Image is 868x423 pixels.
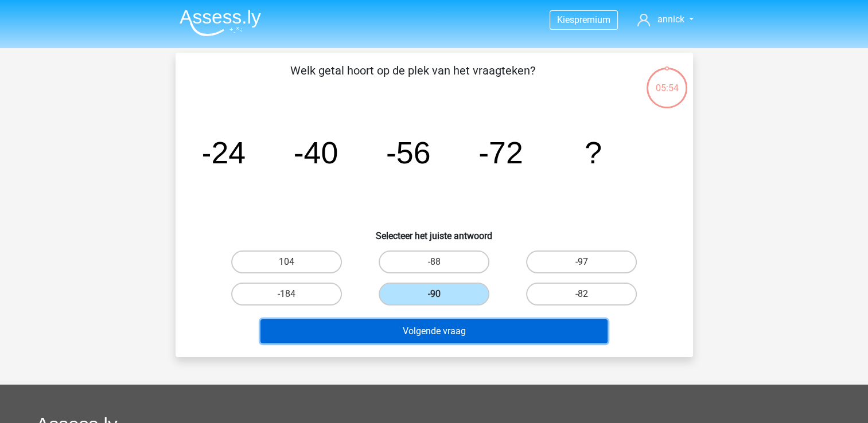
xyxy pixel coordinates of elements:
[180,9,261,36] img: Assessly
[379,283,489,305] label: -90
[194,62,632,96] p: Welk getal hoort op de plek van het vraagteken?
[526,283,637,305] label: -82
[645,66,688,95] div: 05:54
[293,135,338,170] tspan: -40
[260,319,608,343] button: Volgende vraag
[550,12,617,28] a: Kiespremium
[574,14,610,25] span: premium
[386,135,430,170] tspan: -56
[379,250,489,273] label: -88
[557,14,574,25] span: Kies
[231,250,342,273] label: 104
[633,13,698,26] a: annick
[478,135,523,170] tspan: -72
[657,14,684,25] span: annick
[231,283,342,305] label: -184
[585,135,602,170] tspan: ?
[526,250,637,273] label: -97
[194,221,675,241] h6: Selecteer het juiste antwoord
[201,135,246,170] tspan: -24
